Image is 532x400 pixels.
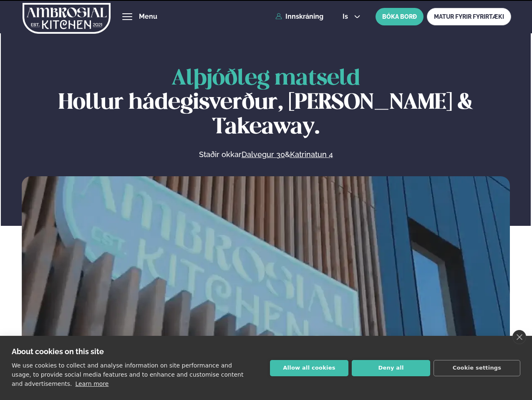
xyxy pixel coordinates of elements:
a: MATUR FYRIR FYRIRTÆKI [427,8,511,25]
p: Staðir okkar & [108,150,424,160]
span: Alþjóðleg matseld [171,68,360,89]
a: Dalvegur 30 [242,150,285,160]
span: is [343,13,350,20]
button: Deny all [352,360,430,376]
a: Katrinatun 4 [290,150,333,160]
button: hamburger [122,12,132,22]
a: close [512,330,526,344]
button: is [336,13,367,20]
a: Learn more [76,380,109,387]
button: Cookie settings [434,360,520,376]
strong: About cookies on this site [12,347,104,356]
p: We use cookies to collect and analyse information on site performance and usage, to provide socia... [12,362,243,387]
h1: Hollur hádegisverður, [PERSON_NAME] & Takeaway. [22,67,510,140]
img: logo [23,1,111,35]
button: Allow all cookies [270,360,348,376]
a: Innskráning [275,13,323,20]
button: BÓKA BORÐ [376,8,424,25]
